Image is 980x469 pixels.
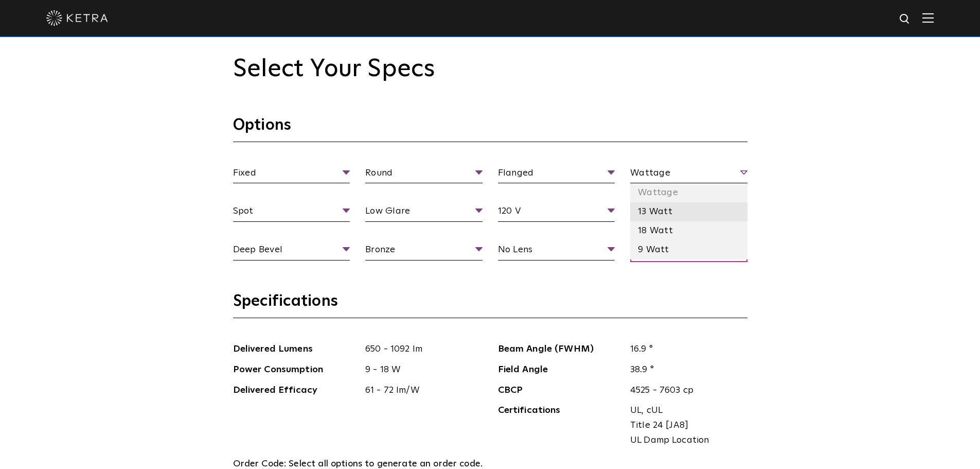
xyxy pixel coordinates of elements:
[365,242,483,260] span: Bronze
[289,459,483,468] span: Select all options to generate an order code.
[630,166,747,184] span: Wattage
[622,383,747,398] span: 4525 - 7603 cp
[365,204,483,222] span: Low Glare
[630,403,740,418] span: UL, cUL
[630,418,740,433] span: Title 24 [JA8]
[46,10,108,26] img: ketra-logo-2019-white
[622,362,747,377] span: 38.9 °
[498,342,623,357] span: Beam Angle (FWHM)
[358,362,483,377] span: 9 - 18 W
[365,166,483,184] span: Round
[498,242,615,260] span: No Lens
[233,55,747,84] h2: Select Your Specs
[622,342,747,357] span: 16.9 °
[358,342,483,357] span: 650 - 1092 lm
[233,115,747,142] h3: Options
[233,242,350,260] span: Deep Bevel
[233,166,350,184] span: Fixed
[233,459,287,468] span: Order Code:
[899,13,912,26] img: search icon
[630,221,747,240] li: 18 Watt
[498,362,623,377] span: Field Angle
[233,342,358,357] span: Delivered Lumens
[358,383,483,398] span: 61 - 72 lm/W
[233,204,350,222] span: Spot
[233,291,747,318] h3: Specifications
[630,183,747,202] li: Wattage
[233,383,358,398] span: Delivered Efficacy
[498,204,615,222] span: 120 V
[498,166,615,184] span: Flanged
[498,403,623,447] span: Certifications
[630,240,747,259] li: 9 Watt
[922,13,934,23] img: Hamburger%20Nav.svg
[630,433,740,448] span: UL Damp Location
[630,202,747,221] li: 13 Watt
[498,383,623,398] span: CBCP
[233,362,358,377] span: Power Consumption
